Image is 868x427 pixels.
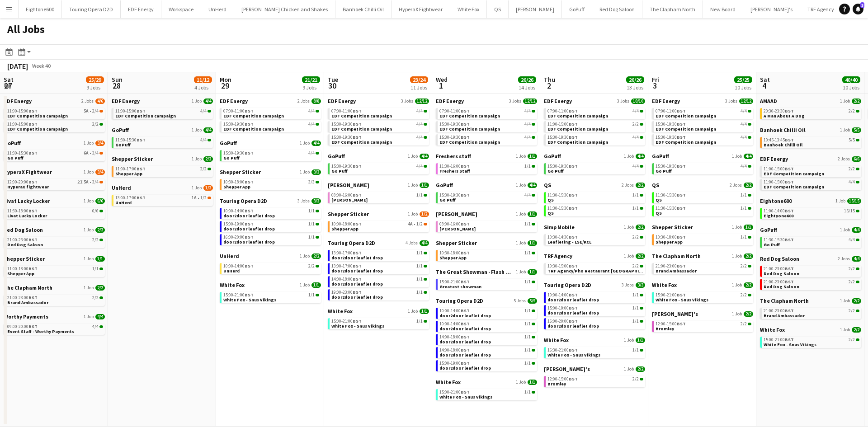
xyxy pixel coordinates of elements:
a: 15:30-19:30BST4/4Go Puff [656,163,751,174]
span: EDF Competition campaign [439,139,500,145]
a: QS2 Jobs2/2 [652,182,753,188]
a: 15:30-19:30BST4/4EDF Competition campaign [439,134,535,145]
span: 2I [77,180,83,184]
div: [PERSON_NAME]1 Job1/108:00-16:00BST1/1[PERSON_NAME] [328,182,429,211]
span: BST [785,166,794,172]
span: 3 [860,2,864,8]
span: 3 Jobs [725,99,737,104]
div: GoPuff1 Job3/411:30-15:30BST6A•3/4Go Puff [4,140,105,169]
span: BST [245,179,254,185]
span: 2 Jobs [81,99,94,104]
button: EDF Energy [121,0,161,18]
span: 5A [84,180,89,184]
span: 1 Job [840,127,850,133]
span: 5/5 [849,138,855,142]
span: 11:00-17:00 [115,167,146,171]
a: 11:30-15:30BST6A•3/4Go Puff [7,150,103,160]
a: 11:00-15:00BST2/2EDF Competition campaign [764,166,859,176]
span: 4/4 [200,138,207,142]
span: BST [353,163,362,169]
span: 20:30-23:30 [764,109,794,113]
span: BST [785,137,794,143]
span: 4/4 [308,122,315,127]
span: EDF Competition campaign [764,171,824,177]
a: Banhoek Chilli Oil1 Job5/5 [760,127,861,133]
span: EDF Energy [544,98,572,104]
span: BST [569,163,578,169]
span: 4/4 [203,127,213,133]
span: 10:45-13:45 [764,138,794,142]
span: Freshers staff [436,153,471,160]
span: 5A [84,109,89,113]
span: Shepper App [223,184,250,190]
div: HyperaX Fightwear1 Job3/412:00-20:00BST2I5A•3/4HyperaX fightwear [4,169,105,197]
span: 15:30-19:30 [223,122,254,127]
span: 1 Job [300,141,310,146]
span: 1/1 [420,183,429,188]
span: EDF Energy [760,155,788,162]
span: 3/3 [308,180,315,184]
a: 11:30-15:30BST4/4GoPuff [115,137,211,147]
a: EDF Energy3 Jobs12/12 [652,98,753,104]
div: EDF Energy3 Jobs12/1207:00-11:00BST4/4EDF Competition campaign15:30-19:30BST4/4EDF Competition ca... [328,98,429,153]
div: GoPuff1 Job4/415:30-19:30BST4/4Go Puff [220,140,321,169]
div: AMAAD1 Job2/220:30-23:30BST2/2A Man About A Dog [760,98,861,127]
span: BST [569,134,578,140]
span: 4/4 [632,135,639,140]
span: 12/12 [415,99,429,104]
span: BST [461,108,470,114]
span: BST [28,121,38,127]
a: EDF Energy3 Jobs12/12 [328,98,429,104]
span: 2 Jobs [730,183,742,188]
button: [PERSON_NAME] Chicken and Shakes [234,0,335,18]
span: 4/4 [420,154,429,159]
span: EDF Energy [220,98,248,104]
span: GoPuff [115,142,131,148]
span: 11:30-15:30 [7,151,38,155]
span: HyperaX Fightwear [4,169,52,175]
span: 11:30-16:00 [439,164,470,169]
span: EDF Competition campaign [547,113,608,119]
span: 1 Job [732,154,742,159]
span: 15:30-19:30 [547,135,578,140]
span: EDF Competition campaign [223,126,284,132]
span: 07:00-11:00 [439,109,470,113]
span: 07:00-11:00 [656,109,686,113]
button: White Fox [450,0,487,18]
span: 1/1 [528,154,537,159]
span: 11:00-15:00 [764,180,794,184]
a: GoPuff1 Job4/4 [328,153,429,160]
span: 3 Jobs [401,99,413,104]
span: Shepper Sticker [112,155,153,162]
div: GoPuff1 Job4/415:30-19:30BST4/4Go Puff [544,153,645,182]
div: • [7,180,103,184]
span: 10:30-18:00 [223,180,254,184]
span: 2/4 [92,109,99,113]
span: 15:30-19:30 [656,122,686,127]
a: EDF Energy3 Jobs12/12 [436,98,537,104]
a: HyperaX Fightwear1 Job3/4 [4,169,105,175]
a: 15:30-19:30BST4/4Go Puff [547,163,643,174]
div: EDF Energy2 Jobs6/611:00-15:00BST2/2EDF Competition campaign11:00-15:00BST4/4EDF Competition camp... [760,155,861,197]
span: 4/4 [528,183,537,188]
span: BST [569,121,578,127]
span: GoPuff [544,153,561,160]
span: EDF Competition campaign [7,126,68,132]
span: 15:30-19:30 [331,122,362,127]
div: GoPuff1 Job4/415:30-19:30BST4/4Go Puff [436,182,537,211]
span: 11:00-15:00 [764,167,794,171]
button: New Board [703,0,743,18]
div: GoPuff1 Job4/415:30-19:30BST4/4Go Puff [328,153,429,182]
span: BST [353,108,362,114]
span: 4/4 [741,164,747,169]
a: 15:30-19:30BST4/4EDF Competition campaign [656,134,751,145]
span: 6/6 [852,156,861,162]
a: 20:30-23:30BST2/2A Man About A Dog [764,108,859,118]
span: EDF Competition campaign [547,126,608,132]
span: EDF Energy [4,98,32,104]
span: 4/4 [741,122,747,127]
span: EDF Energy [328,98,356,104]
span: BST [677,108,686,114]
span: Banhoek Chilli Oil [760,127,806,133]
a: Shepper Sticker1 Job3/3 [220,169,321,175]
